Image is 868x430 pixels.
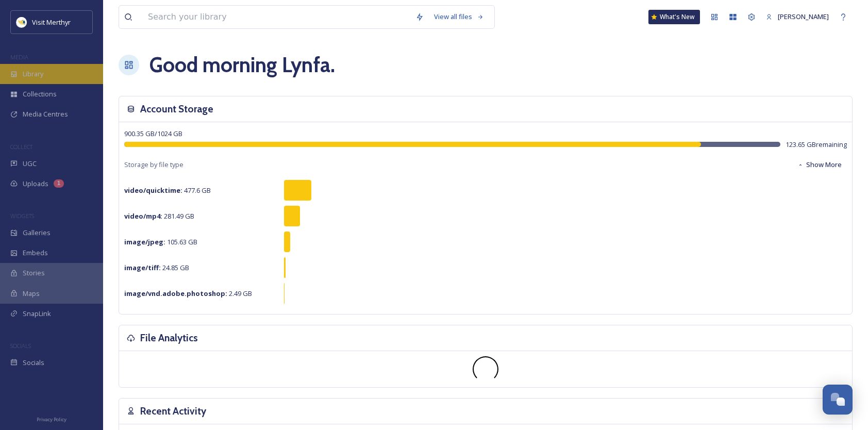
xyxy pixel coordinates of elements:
a: What's New [648,10,700,24]
span: Maps [23,289,40,299]
span: Privacy Policy [37,416,66,423]
span: SnapLink [23,309,51,319]
h3: Recent Activity [140,404,206,419]
span: 477.6 GB [124,186,211,195]
span: Library [23,69,43,79]
button: Show More [792,155,847,175]
span: 2.49 GB [124,289,252,298]
h1: Good morning Lynfa . [149,49,335,80]
input: Search your library [143,6,410,28]
span: Socials [23,358,44,368]
strong: image/vnd.adobe.photoshop : [124,289,227,298]
a: Privacy Policy [37,412,66,425]
div: 1 [54,179,64,188]
h3: Account Storage [140,102,213,117]
span: MEDIA [10,53,28,61]
span: Galleries [23,228,51,238]
button: Open Chat [823,385,853,415]
span: 900.35 GB / 1024 GB [124,129,182,138]
span: 105.63 GB [124,237,197,246]
strong: video/mp4 : [124,211,162,221]
h3: File Analytics [140,330,198,345]
span: Visit Merthyr [32,18,71,27]
span: [PERSON_NAME] [778,12,829,21]
span: 281.49 GB [124,211,194,221]
span: Storage by file type [124,160,183,170]
span: Uploads [23,179,48,189]
span: UGC [23,159,37,169]
span: WIDGETS [10,212,34,220]
strong: image/jpeg : [124,237,165,246]
span: Embeds [23,248,48,258]
span: COLLECT [10,143,32,151]
strong: image/tiff : [124,263,161,272]
span: Media Centres [23,109,68,119]
a: View all files [429,7,489,27]
span: Stories [23,268,45,278]
span: SOCIALS [10,342,31,350]
span: 123.65 GB remaining [786,140,847,150]
span: Collections [23,89,57,99]
a: [PERSON_NAME] [761,7,834,27]
img: download.jpeg [16,17,27,27]
span: 24.85 GB [124,263,189,272]
strong: video/quicktime : [124,186,182,195]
